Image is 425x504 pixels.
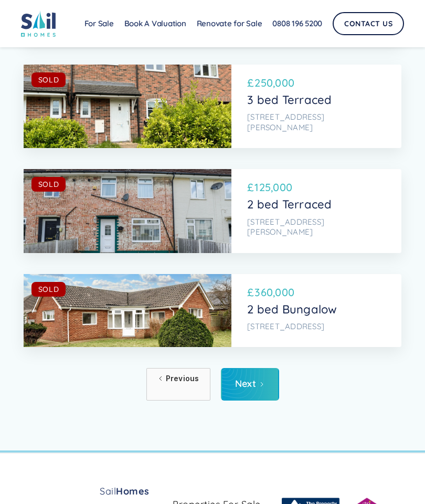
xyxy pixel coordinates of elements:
div: SOLD [38,284,59,295]
strong: Homes [116,485,150,497]
p: £ [247,75,253,91]
p: [STREET_ADDRESS] [247,321,383,332]
img: sail home logo colored [21,10,56,37]
a: Contact Us [333,12,404,35]
a: Previous Page [146,368,210,401]
a: Book A Valuation [119,13,192,34]
div: Previous [166,373,199,384]
div: SOLD [38,75,59,85]
p: £ [247,285,253,300]
a: For Sale [79,13,119,34]
p: 3 bed Terraced [247,93,383,107]
a: SailHomes [100,485,160,497]
p: [STREET_ADDRESS][PERSON_NAME] [247,217,383,237]
a: SOLD£360,0002 bed Bungalow[STREET_ADDRESS] [24,274,401,348]
a: Next Page [221,368,279,401]
p: 360,000 [254,285,294,300]
div: List [24,368,401,401]
a: Renovate for Sale [192,13,268,34]
p: 2 bed Terraced [247,197,383,211]
p: 125,000 [254,180,292,195]
a: SOLD£250,0003 bed Terraced[STREET_ADDRESS][PERSON_NAME] [24,65,401,148]
div: Next [235,379,257,389]
p: [STREET_ADDRESS][PERSON_NAME] [247,112,383,132]
p: £ [247,180,253,195]
p: 250,000 [254,75,294,91]
p: 2 bed Bungalow [247,302,383,316]
div: SOLD [38,179,59,190]
a: SOLD£125,0002 bed Terraced[STREET_ADDRESS][PERSON_NAME] [24,169,401,253]
a: 0808 196 5200 [267,13,327,34]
